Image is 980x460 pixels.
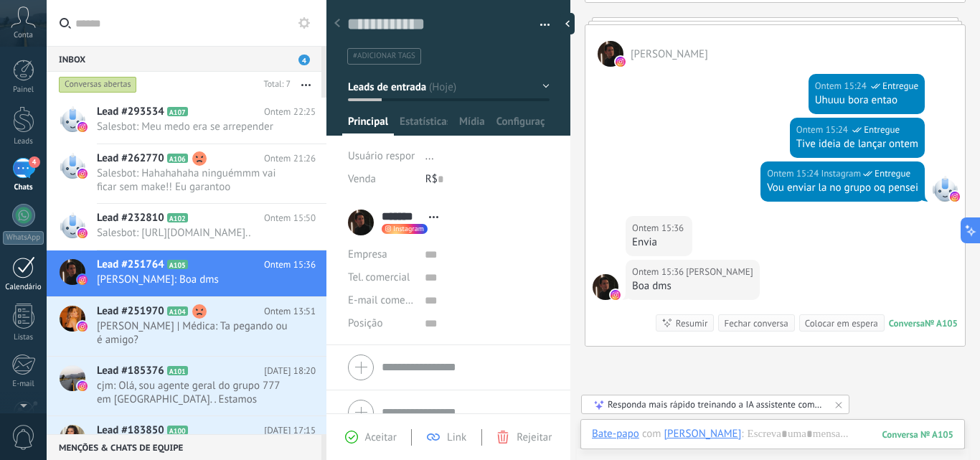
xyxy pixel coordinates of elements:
[875,166,910,181] span: Entregue
[14,31,33,40] span: Conta
[264,304,316,319] span: Ontem 13:51
[925,317,958,329] div: № A105
[264,423,316,438] span: [DATE] 17:15
[815,93,918,108] div: Uhuuu bora entao
[167,366,188,375] span: A101
[3,380,44,389] div: E-mail
[796,137,918,151] div: Tive ideia de lançar ontem
[298,55,310,65] span: 4
[348,149,440,163] span: Usuário responsável
[3,85,44,95] div: Painel
[889,317,925,329] div: Conversa
[291,72,321,98] button: Mais
[47,297,326,356] a: Lead #251970 A104 Ontem 13:51 [PERSON_NAME] | Médica: Ta pegando ou é amigo?
[348,172,376,186] span: Venda
[97,379,288,406] span: cjm: Olá, sou agente geral do grupo 777 em [GEOGRAPHIC_DATA]. . Estamos recrutando funcionários p...
[167,154,188,163] span: A106
[560,13,575,34] div: ocultar
[47,144,326,203] a: Lead #262770 A106 Ontem 21:26 Salesbot: Hahahahaha ninguémmm vai ficar sem make!! Eu garantoo
[882,428,953,441] div: 105
[97,151,164,166] span: Lead #262770
[167,260,188,269] span: A105
[632,221,686,235] div: Ontem 15:36
[47,98,326,144] a: Lead #293534 A107 Ontem 22:25 Salesbot: Meu medo era se arrepender
[616,57,626,67] img: instagram.svg
[348,266,410,289] button: Tel. comercial
[796,123,850,137] div: Ontem 15:24
[632,265,686,279] div: Ontem 15:36
[264,211,316,225] span: Ontem 15:50
[97,226,288,240] span: Salesbot: [URL][DOMAIN_NAME]..
[632,235,686,250] div: Envia
[47,250,326,296] a: Lead #251764 A105 Ontem 15:36 [PERSON_NAME]: Boa dms
[264,105,316,119] span: Ontem 22:25
[608,398,824,410] div: Responda mais rápido treinando a IA assistente com sua fonte de dados
[47,46,321,72] div: Inbox
[77,122,88,132] img: instagram.svg
[348,312,414,335] div: Posição
[77,228,88,238] img: instagram.svg
[686,265,753,279] span: Eduardo
[741,427,743,441] span: :
[258,78,291,92] div: Total: 7
[767,181,918,195] div: Vou enviar la no grupo oq pensei
[264,151,316,166] span: Ontem 21:26
[348,243,414,266] div: Empresa
[950,192,960,202] img: instagram.svg
[353,51,415,61] span: #adicionar tags
[97,211,164,225] span: Lead #232810
[348,115,388,136] span: Principal
[864,123,900,137] span: Entregue
[496,115,545,136] span: Configurações
[425,149,434,163] span: ...
[348,289,414,312] button: E-mail comercial
[264,258,316,272] span: Ontem 15:36
[97,166,288,194] span: Salesbot: Hahahahaha ninguémmm vai ficar sem make!! Eu garantoo
[77,381,88,391] img: instagram.svg
[631,47,708,61] span: Eduardo
[882,79,918,93] span: Entregue
[815,79,869,93] div: Ontem 15:24
[97,304,164,319] span: Lead #251970
[3,183,44,192] div: Chats
[676,316,708,330] div: Resumir
[724,316,788,330] div: Fechar conversa
[97,319,288,347] span: [PERSON_NAME] | Médica: Ta pegando ou é amigo?
[365,431,397,444] span: Aceitar
[821,166,861,181] span: Instagram
[348,145,415,168] div: Usuário responsável
[77,321,88,332] img: instagram.svg
[348,294,425,307] span: E-mail comercial
[447,431,466,444] span: Link
[459,115,485,136] span: Mídia
[167,107,188,116] span: A107
[348,271,410,284] span: Tel. comercial
[932,176,958,202] span: Instagram
[348,318,382,329] span: Posição
[805,316,878,330] div: Colocar em espera
[97,423,164,438] span: Lead #183850
[97,258,164,272] span: Lead #251764
[77,169,88,179] img: instagram.svg
[29,156,40,168] span: 4
[167,213,188,222] span: A102
[3,137,44,146] div: Leads
[400,115,448,136] span: Estatísticas
[97,120,288,133] span: Salesbot: Meu medo era se arrepender
[3,283,44,292] div: Calendário
[348,168,415,191] div: Venda
[425,168,550,191] div: R$
[59,76,137,93] div: Conversas abertas
[598,41,623,67] span: Eduardo
[97,273,288,286] span: [PERSON_NAME]: Boa dms
[664,427,742,440] div: Eduardo
[767,166,821,181] div: Ontem 15:24
[97,364,164,378] span: Lead #185376
[3,231,44,245] div: WhatsApp
[611,290,621,300] img: instagram.svg
[264,364,316,378] span: [DATE] 18:20
[167,306,188,316] span: A104
[642,427,661,441] span: com
[97,105,164,119] span: Lead #293534
[47,204,326,250] a: Lead #232810 A102 Ontem 15:50 Salesbot: [URL][DOMAIN_NAME]..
